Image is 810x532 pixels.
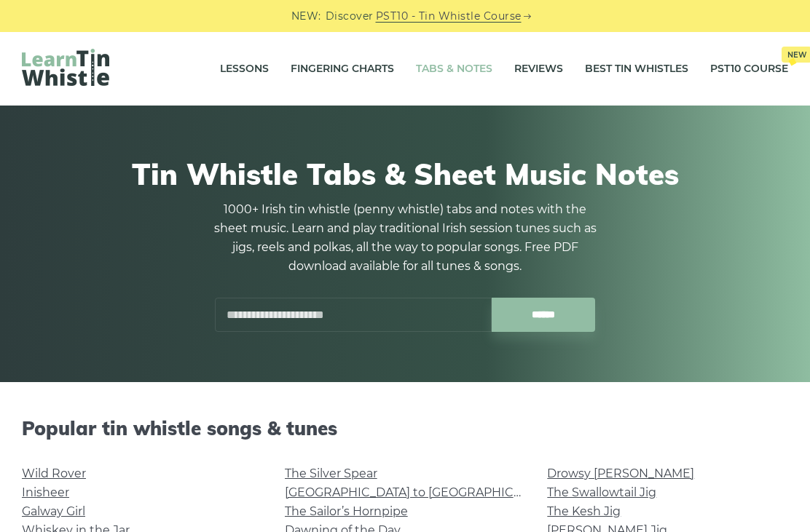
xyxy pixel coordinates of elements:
[22,467,86,480] a: Wild Rover
[285,467,377,480] a: The Silver Spear
[547,485,656,499] a: The Swallowtail Jig
[285,485,554,499] a: [GEOGRAPHIC_DATA] to [GEOGRAPHIC_DATA]
[710,51,788,87] a: PST10 CourseNew
[220,51,269,87] a: Lessons
[285,504,408,518] a: The Sailor’s Hornpipe
[291,51,394,87] a: Fingering Charts
[22,417,788,440] h2: Popular tin whistle songs & tunes
[29,156,781,191] h1: Tin Whistle Tabs & Sheet Music Notes
[547,504,621,518] a: The Kesh Jig
[22,504,85,518] a: Galway Girl
[22,49,109,86] img: LearnTinWhistle.com
[208,200,602,276] p: 1000+ Irish tin whistle (penny whistle) tabs and notes with the sheet music. Learn and play tradi...
[416,51,492,87] a: Tabs & Notes
[547,467,694,480] a: Drowsy [PERSON_NAME]
[514,51,563,87] a: Reviews
[585,51,688,87] a: Best Tin Whistles
[22,485,69,499] a: Inisheer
